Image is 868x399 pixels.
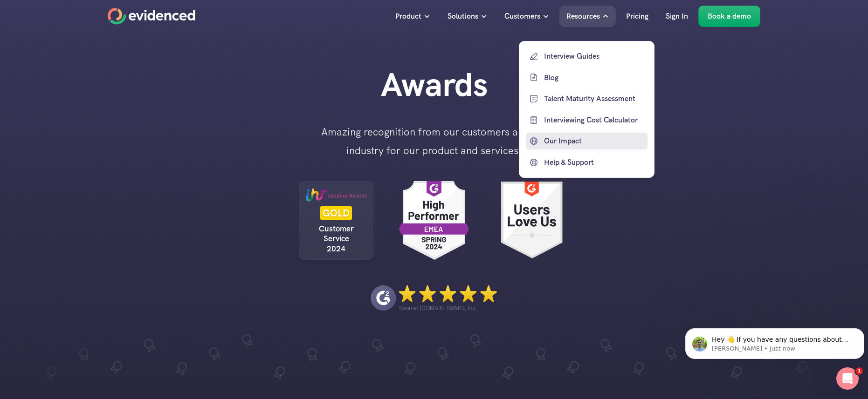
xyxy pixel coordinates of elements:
[371,285,497,311] a: Source: [DOMAIN_NAME], Inc.
[544,156,645,169] p: Help & Support
[836,367,859,390] iframe: Intercom live chat
[626,10,648,22] p: Pricing
[544,93,645,105] p: Talent Maturity Assessment
[708,10,751,22] p: Book a demo
[448,10,478,22] p: Solutions
[323,208,350,218] p: GOLD
[303,224,369,233] p: Customer
[566,10,600,22] p: Resources
[544,50,645,62] p: Interview Guides
[682,309,868,374] iframe: Intercom notifications message
[698,6,760,27] a: Book a demo
[659,6,695,27] a: Sign In
[108,8,195,25] a: Home
[666,10,688,22] p: Sign In
[317,123,551,160] p: Amazing recognition from our customers and the industry for our product and services.
[526,90,648,107] a: Talent Maturity Assessment
[399,305,477,311] p: Source: [DOMAIN_NAME], Inc.
[619,6,655,27] a: Pricing
[526,69,648,86] a: Blog
[485,174,579,267] a: G2 reviews
[248,65,620,104] h1: Awards
[327,244,345,253] p: 2024
[303,234,369,243] p: Service
[387,174,481,267] a: G2 reviews
[526,48,648,65] a: Interview Guides
[526,154,648,171] a: Help & Support
[526,112,648,128] a: Interviewing Cost Calculator
[544,114,645,126] p: Interviewing Cost Calculator
[395,10,421,22] p: Product
[855,367,863,375] span: 1
[289,174,383,267] a: GOLDCustomerService2024
[526,133,648,149] a: Our Impact
[504,10,540,22] p: Customers
[544,135,645,147] p: Our Impact
[544,71,645,83] p: Blog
